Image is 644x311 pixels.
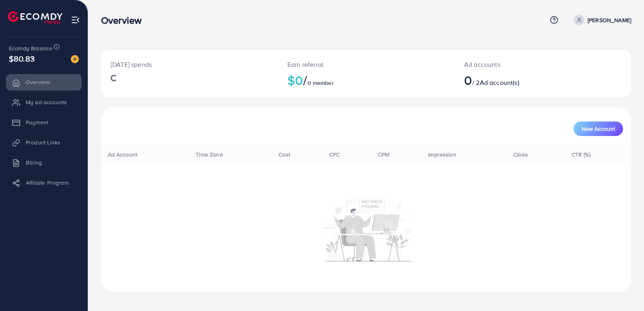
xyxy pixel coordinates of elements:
[303,71,307,89] span: /
[287,60,445,69] p: Earn referral
[464,72,577,88] h2: / 2
[9,53,35,64] span: $80.83
[571,15,631,25] a: [PERSON_NAME]
[287,72,445,88] h2: $0
[574,122,623,136] button: New Account
[582,126,615,132] span: New Account
[308,79,334,87] span: 0 member
[464,71,472,89] span: 0
[480,78,519,87] span: Ad account(s)
[8,11,62,24] img: logo
[101,14,148,26] h3: Overview
[111,60,268,69] p: [DATE] spends
[9,44,52,52] span: Ecomdy Balance
[71,15,80,25] img: menu
[71,55,79,63] img: image
[588,15,631,25] p: [PERSON_NAME]
[464,60,577,69] p: Ad accounts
